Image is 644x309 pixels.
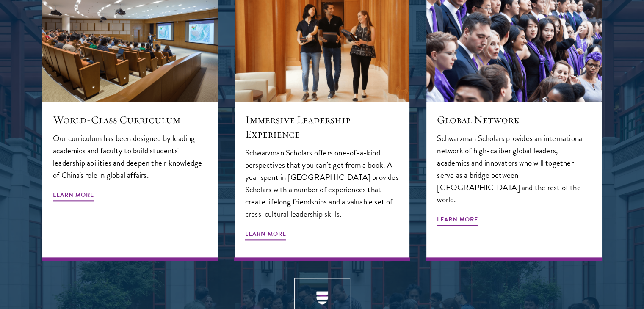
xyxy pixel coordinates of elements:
[245,229,286,242] span: Learn More
[53,113,207,127] h5: World-Class Curriculum
[53,190,94,203] span: Learn More
[437,132,591,206] p: Schwarzman Scholars provides an international network of high-caliber global leaders, academics a...
[437,113,591,127] h5: Global Network
[245,146,399,220] p: Schwarzman Scholars offers one-of-a-kind perspectives that you can’t get from a book. A year spen...
[53,132,207,181] p: Our curriculum has been designed by leading academics and faculty to build students' leadership a...
[245,113,399,141] h5: Immersive Leadership Experience
[437,214,478,227] span: Learn More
